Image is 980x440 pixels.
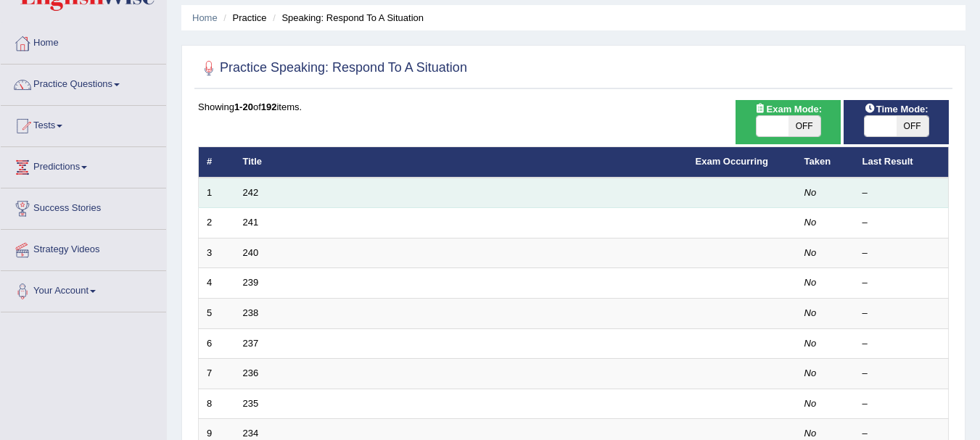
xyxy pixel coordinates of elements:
[804,428,817,439] em: No
[796,147,855,178] th: Taken
[736,100,841,144] div: Show exams occurring in exams
[788,116,820,136] span: OFF
[243,338,259,349] a: 237
[243,307,259,318] a: 238
[199,178,235,208] td: 1
[804,307,817,318] em: No
[804,368,817,378] em: No
[199,328,235,359] td: 6
[199,268,235,299] td: 4
[862,276,941,290] div: –
[269,11,424,25] li: Speaking: Respond To A Situation
[749,101,827,117] span: Exam Mode:
[243,277,259,288] a: 239
[199,359,235,389] td: 7
[855,147,949,178] th: Last Result
[199,299,235,329] td: 5
[804,277,817,288] em: No
[804,338,817,349] em: No
[862,246,941,260] div: –
[243,398,259,409] a: 235
[199,147,235,178] th: #
[235,147,688,178] th: Title
[804,398,817,409] em: No
[243,368,259,378] a: 236
[859,101,934,117] span: Time Mode:
[243,217,259,228] a: 241
[862,397,941,411] div: –
[220,11,266,25] li: Practice
[862,216,941,230] div: –
[234,101,253,112] b: 1-20
[198,100,949,114] div: Showing of items.
[1,230,166,266] a: Strategy Videos
[1,271,166,307] a: Your Account
[243,247,259,258] a: 240
[199,238,235,268] td: 3
[199,389,235,419] td: 8
[862,337,941,351] div: –
[862,186,941,200] div: –
[804,217,817,228] em: No
[243,428,259,439] a: 234
[862,307,941,320] div: –
[199,208,235,238] td: 2
[804,247,817,258] em: No
[696,156,768,167] a: Exam Occurring
[1,23,166,59] a: Home
[198,57,467,79] h2: Practice Speaking: Respond To A Situation
[1,65,166,101] a: Practice Questions
[862,367,941,381] div: –
[261,101,277,112] b: 192
[1,147,166,183] a: Predictions
[1,106,166,142] a: Tests
[192,12,218,23] a: Home
[1,188,166,225] a: Success Stories
[804,187,817,198] em: No
[243,187,259,198] a: 242
[897,116,928,136] span: OFF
